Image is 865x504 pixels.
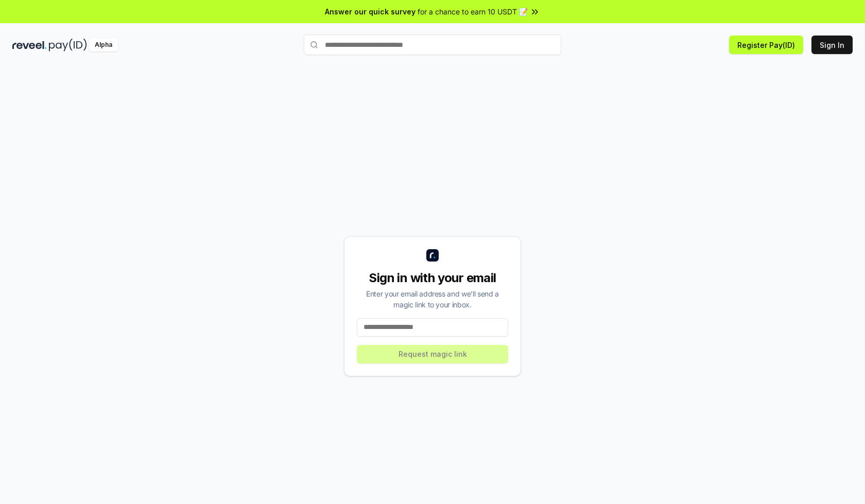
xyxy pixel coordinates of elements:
img: logo_small [426,249,439,262]
img: pay_id [49,39,87,51]
span: Answer our quick survey [325,6,416,17]
div: Alpha [89,39,118,51]
div: Enter your email address and we’ll send a magic link to your inbox. [357,288,508,310]
img: reveel_dark [12,39,47,51]
button: Sign In [811,36,853,54]
button: Register Pay(ID) [729,36,803,54]
div: Sign in with your email [357,270,508,286]
span: for a chance to earn 10 USDT 📝 [418,6,528,17]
